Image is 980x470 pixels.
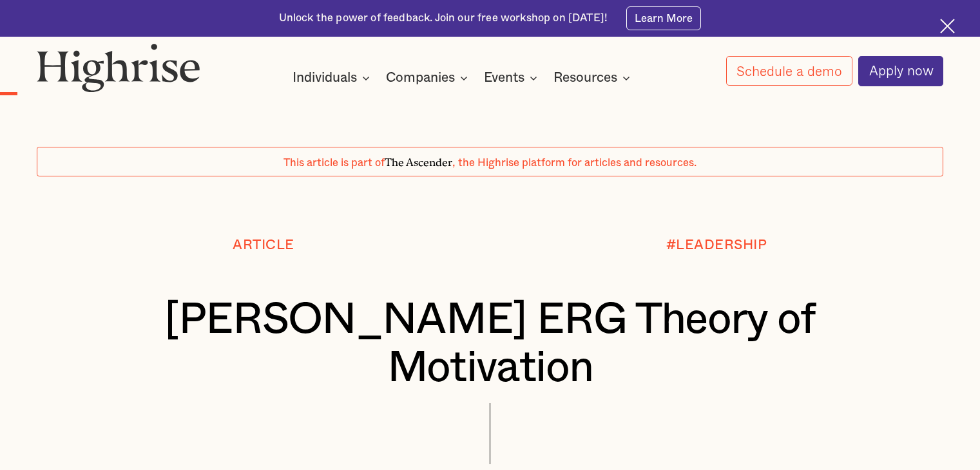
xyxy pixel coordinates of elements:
a: Schedule a demo [726,56,852,86]
div: Events [484,70,541,86]
img: Highrise logo [37,43,200,93]
a: Learn More [626,6,702,30]
span: , the Highrise platform for articles and resources. [452,158,697,168]
div: Resources [553,70,617,86]
span: This article is part of [283,158,385,168]
h1: [PERSON_NAME] ERG Theory of Motivation [75,296,906,391]
div: Companies [386,70,472,86]
div: Article [233,238,294,253]
img: Cross icon [940,19,955,33]
div: Companies [386,70,455,86]
div: Unlock the power of feedback. Join our free workshop on [DATE]! [279,11,608,26]
a: Apply now [858,56,943,86]
div: Individuals [293,70,374,86]
div: Resources [553,70,634,86]
div: Individuals [293,70,357,86]
span: The Ascender [385,154,452,167]
div: #LEADERSHIP [666,238,767,253]
div: Events [484,70,524,86]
